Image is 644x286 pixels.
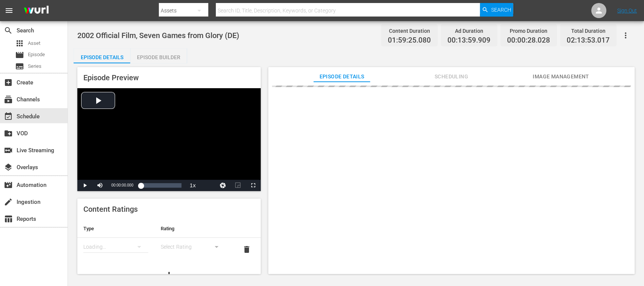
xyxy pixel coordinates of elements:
a: Sign Out [617,8,637,14]
span: Episode [15,50,24,60]
span: Schedule [4,112,13,121]
span: Episode Details [314,72,370,81]
span: Scheduling [423,72,480,81]
button: Episode Builder [130,48,187,63]
button: Search [480,3,513,17]
span: 00:00:28.028 [507,36,550,45]
img: ans4CAIJ8jUAAAAAAAAAAAAAAAAAAAAAAAAgQb4GAAAAAAAAAAAAAAAAAAAAAAAAJMjXAAAAAAAAAAAAAAAAAAAAAAAAgAT5G... [18,2,54,20]
th: Rating [154,220,231,238]
span: 00:00:00.000 [111,183,133,187]
span: Live Streaming [4,146,13,155]
span: VOD [4,129,13,138]
span: 00:13:59.909 [447,36,490,45]
span: Episode [28,51,45,58]
button: delete [238,240,256,258]
span: Content Ratings [83,205,138,214]
span: Search [4,26,13,35]
div: Ad Duration [447,26,490,36]
div: Episode Builder [130,48,187,66]
span: Automation [4,180,13,190]
div: Content Duration [388,26,431,36]
span: Series [28,63,41,70]
span: Image Management [533,72,589,81]
button: Playback Rate [185,180,200,191]
span: 01:59:25.080 [388,36,431,45]
span: 02:13:53.017 [567,36,610,45]
span: Ingestion [4,197,13,206]
span: delete [242,245,251,254]
span: Overlays [4,163,13,172]
button: Jump To Time [215,180,231,191]
div: Promo Duration [507,26,550,36]
button: Mute [92,180,108,191]
div: Video Player [77,88,261,191]
button: Play [77,180,92,191]
span: menu [5,6,14,15]
div: Progress Bar [141,183,181,188]
span: Channels [4,95,13,104]
button: Fullscreen [246,180,261,191]
button: Picture-in-Picture [231,180,246,191]
span: Search [491,3,511,17]
span: Create [4,78,13,87]
table: simple table [77,220,261,261]
span: Episode Preview [83,73,139,82]
button: Episode Details [74,48,130,63]
div: Total Duration [567,26,610,36]
span: 2002 Official Film, Seven Games from Glory (DE) [77,31,239,40]
span: Reports [4,214,13,223]
span: Asset [15,39,24,48]
span: Asset [28,40,40,47]
th: Type [77,220,154,238]
div: Episode Details [74,48,130,66]
span: Series [15,62,24,71]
